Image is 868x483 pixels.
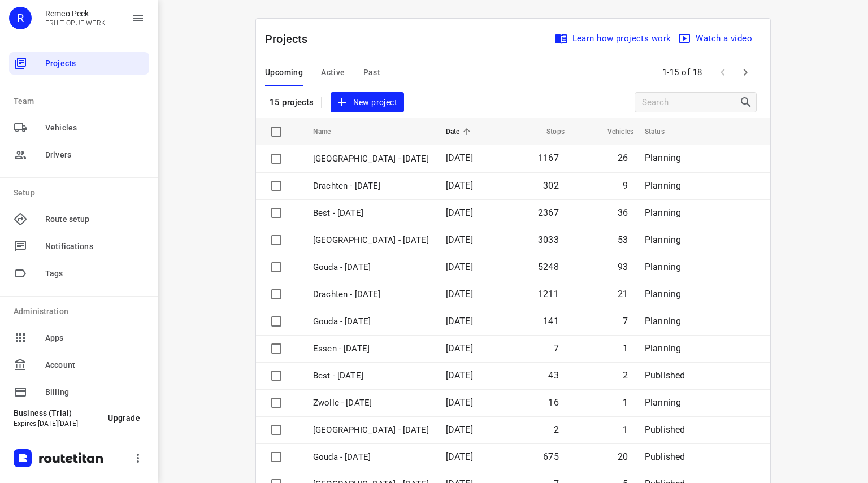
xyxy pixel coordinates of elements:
div: Vehicles [9,116,149,139]
span: [DATE] [446,234,473,245]
div: Drivers [9,143,149,166]
span: [DATE] [446,370,473,381]
span: [DATE] [446,424,473,435]
span: New project [337,95,397,110]
span: 7 [623,316,628,327]
span: 16 [548,397,558,408]
span: [DATE] [446,451,473,462]
span: 20 [618,451,628,462]
p: Zwolle - Friday [313,397,429,410]
span: Published [645,370,685,381]
p: Projects [265,31,317,47]
p: Business (Trial) [14,408,99,417]
p: Zwolle - Monday [313,234,429,247]
span: Active [321,66,345,80]
p: Setup [14,187,149,199]
span: Account [45,359,145,371]
p: Drachten - Monday [313,288,429,301]
span: 1 [623,343,628,354]
div: Route setup [9,208,149,230]
span: Planning [645,343,681,354]
span: Planning [645,234,681,245]
span: Vehicles [593,125,633,138]
span: Next Page [734,61,757,84]
span: Apps [45,332,145,344]
span: 5248 [538,262,559,272]
span: 7 [554,343,559,354]
p: Essen - Friday [313,342,429,355]
p: FRUIT OP JE WERK [45,19,106,27]
p: Best - Friday [313,369,429,382]
span: 141 [543,316,559,327]
span: 93 [618,262,628,272]
span: 21 [618,289,628,299]
p: Remco Peek [45,9,106,18]
span: 43 [548,370,558,381]
span: Planning [645,262,681,272]
span: Upgrade [108,414,140,423]
span: [DATE] [446,262,473,272]
span: Published [645,451,685,462]
span: Planning [645,397,681,408]
span: 1167 [538,153,559,163]
div: R [9,7,32,29]
span: Tags [45,268,145,280]
span: [DATE] [446,316,473,327]
span: Planning [645,289,681,299]
span: Vehicles [45,122,145,134]
p: Team [14,95,149,107]
p: Gouda - Thursday [313,451,429,464]
span: Drivers [45,149,145,161]
span: 675 [543,451,559,462]
p: Gouda - Monday [313,261,429,274]
span: Notifications [45,241,145,253]
p: 15 projects [270,97,314,107]
div: Billing [9,381,149,403]
span: 302 [543,180,559,191]
span: 2 [623,370,628,381]
span: 53 [618,234,628,245]
span: Past [363,66,381,80]
span: Previous Page [711,61,734,84]
span: Billing [45,386,145,398]
div: Account [9,354,149,376]
span: [DATE] [446,153,473,163]
span: 9 [623,180,628,191]
span: Status [645,125,679,138]
div: Apps [9,327,149,349]
p: Gouda - Friday [313,315,429,328]
span: 26 [618,153,628,163]
span: [DATE] [446,289,473,299]
p: Zwolle - Wednesday [313,153,429,166]
div: Search [739,95,756,109]
span: Stops [532,125,565,138]
span: 36 [618,207,628,218]
span: Planning [645,207,681,218]
div: Projects [9,52,149,75]
span: 1 [623,424,628,435]
button: Upgrade [99,408,149,428]
button: New project [331,92,404,113]
span: Published [645,424,685,435]
p: Drachten - Tuesday [313,180,429,193]
span: [DATE] [446,207,473,218]
span: Name [313,125,346,138]
span: Upcoming [265,66,303,80]
span: Projects [45,58,145,69]
span: 2367 [538,207,559,218]
p: Best - Monday [313,207,429,220]
span: 1-15 of 18 [658,60,707,85]
span: Date [446,125,475,138]
input: Search projects [642,94,739,111]
div: Notifications [9,235,149,258]
div: Tags [9,262,149,285]
span: Planning [645,316,681,327]
p: Antwerpen - Thursday [313,424,429,437]
span: [DATE] [446,397,473,408]
span: 2 [554,424,559,435]
span: [DATE] [446,343,473,354]
span: Planning [645,153,681,163]
span: Planning [645,180,681,191]
p: Expires [DATE][DATE] [14,420,99,428]
span: 1211 [538,289,559,299]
